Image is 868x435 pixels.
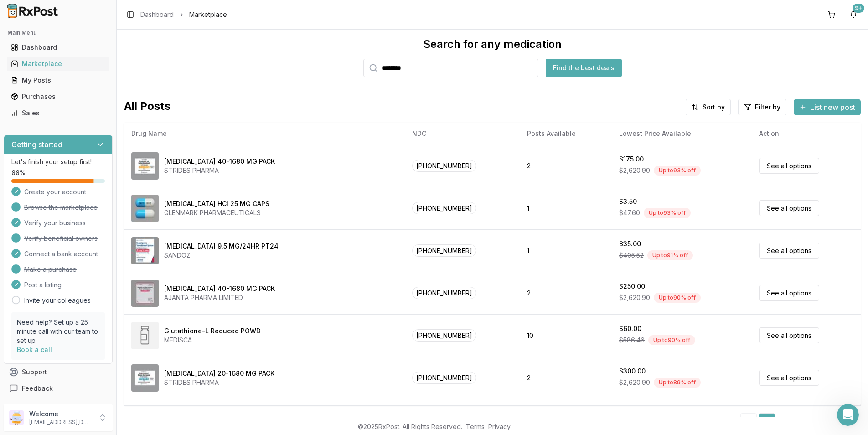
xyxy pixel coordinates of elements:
[619,282,645,291] div: $250.00
[520,357,612,399] td: 2
[4,89,113,104] button: Purchases
[423,37,562,52] div: Search for any medication
[619,208,640,217] span: $47.60
[140,10,174,19] a: Dashboard
[412,287,476,299] span: [PHONE_NUMBER]
[7,105,109,121] a: Sales
[412,244,476,257] span: [PHONE_NUMBER]
[846,7,861,22] button: 9+
[164,199,269,208] div: [MEDICAL_DATA] HCl 25 MG CAPS
[619,378,650,387] span: $2,620.90
[412,329,476,342] span: [PHONE_NUMBER]
[140,10,227,19] nav: breadcrumb
[619,324,641,333] div: $60.00
[810,102,855,113] span: List new post
[520,272,612,314] td: 2
[4,57,113,71] button: Marketplace
[813,413,830,430] a: 27
[759,327,819,343] a: See all options
[11,168,26,177] span: 88 %
[520,314,612,357] td: 10
[24,249,98,259] span: Connect a bank account
[654,166,701,176] div: Up to 93 % off
[11,76,105,85] div: My Posts
[520,145,612,187] td: 2
[466,423,485,430] a: Terms
[755,103,780,112] span: Filter by
[546,59,622,77] button: Find the best deals
[22,384,53,393] span: Feedback
[131,364,159,392] img: Omeprazole-Sodium Bicarbonate 20-1680 MG PACK
[24,296,91,305] a: Invite your colleagues
[24,203,98,212] span: Browse the marketplace
[7,56,109,72] a: Marketplace
[131,322,159,349] img: Glutathione-L Reduced POWD
[752,123,861,145] th: Action
[9,410,24,425] img: User avatar
[520,123,612,145] th: Posts Available
[4,4,62,18] img: RxPost Logo
[654,378,701,388] div: Up to 89 % off
[4,40,113,55] button: Dashboard
[686,99,731,115] button: Sort by
[24,234,98,243] span: Verify beneficial owners
[759,285,819,301] a: See all options
[619,336,645,345] span: $586.46
[164,251,279,260] div: SANDOZ
[4,380,113,397] button: Feedback
[7,29,109,36] h2: Main Menu
[644,208,691,218] div: Up to 93 % off
[164,166,275,175] div: STRIDES PHARMA
[520,229,612,272] td: 1
[619,367,646,376] div: $300.00
[794,104,861,113] a: List new post
[11,109,105,118] div: Sales
[11,139,62,150] h3: Getting started
[29,419,93,426] p: [EMAIL_ADDRESS][DOMAIN_NAME]
[703,103,725,112] span: Sort by
[24,218,86,228] span: Verify your business
[7,39,109,56] a: Dashboard
[412,372,476,384] span: [PHONE_NUMBER]
[759,413,775,430] a: 1
[759,243,819,259] a: See all options
[7,72,109,88] a: My Posts
[412,160,476,172] span: [PHONE_NUMBER]
[619,166,650,175] span: $2,620.90
[11,59,105,68] div: Marketplace
[11,43,105,52] div: Dashboard
[759,370,819,386] a: See all options
[24,265,77,274] span: Make a purchase
[124,99,170,115] span: All Posts
[29,409,93,419] p: Welcome
[131,237,159,264] img: Rivastigmine 9.5 MG/24HR PT24
[4,73,113,88] button: My Posts
[852,4,864,13] div: 9+
[654,293,701,303] div: Up to 90 % off
[4,106,113,120] button: Sales
[11,157,105,166] p: Let's finish your setup first!
[777,413,793,430] a: 2
[647,250,693,260] div: Up to 91 % off
[131,280,159,307] img: Omeprazole-Sodium Bicarbonate 40-1680 MG PACK
[24,187,86,197] span: Create your account
[619,293,650,302] span: $2,620.90
[164,369,274,378] div: [MEDICAL_DATA] 20-1680 MG PACK
[520,187,612,229] td: 1
[164,293,275,302] div: AJANTA PHARMA LIMITED
[17,318,99,345] p: Need help? Set up a 25 minute call with our team to set up.
[164,242,279,251] div: [MEDICAL_DATA] 9.5 MG/24HR PT24
[7,88,109,105] a: Purchases
[759,200,819,216] a: See all options
[131,152,159,180] img: Omeprazole-Sodium Bicarbonate 40-1680 MG PACK
[405,123,520,145] th: NDC
[131,195,159,222] img: Atomoxetine HCl 25 MG CAPS
[412,202,476,214] span: [PHONE_NUMBER]
[619,239,641,249] div: $35.00
[164,378,274,387] div: STRIDES PHARMA
[4,364,113,380] button: Support
[164,326,261,336] div: Glutathione-L Reduced POWD
[11,92,105,101] div: Purchases
[619,251,644,260] span: $405.52
[164,157,275,166] div: [MEDICAL_DATA] 40-1680 MG PACK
